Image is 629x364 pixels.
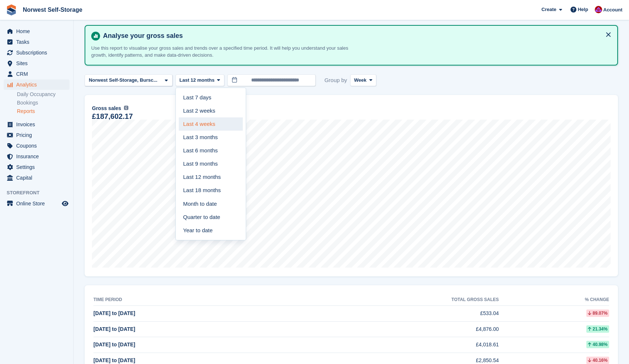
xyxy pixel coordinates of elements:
a: Preview store [61,199,70,208]
span: Analytics [16,79,60,90]
span: [DATE] to [DATE] [93,310,135,316]
span: [DATE] to [DATE] [93,357,135,363]
button: Last 12 months [175,74,224,86]
a: Last 3 months [179,131,243,144]
a: Bookings [17,99,70,106]
span: Account [603,6,622,14]
a: Last 4 weeks [179,117,243,131]
a: menu [4,162,70,172]
span: Coupons [16,141,60,151]
div: Norwest Self-Storage, Bursc... [88,77,160,84]
a: Month to date [179,197,243,211]
a: Last 6 months [179,144,243,157]
a: Reports [17,108,70,115]
h4: Analyse your gross sales [100,32,611,40]
a: menu [4,119,70,130]
a: Last 2 weeks [179,104,243,117]
span: Subscriptions [16,47,60,58]
a: Last 12 months [179,171,243,184]
img: stora-icon-8386f47178a22dfd0bd8f6a31ec36ba5ce8667c1dd55bd0f319d3a0aa187defe.svg [6,4,17,15]
p: Use this report to visualise your gross sales and trends over a specified time period. It will he... [91,45,349,59]
span: Insurance [16,151,60,162]
span: Create [541,6,556,13]
span: Last 12 months [180,77,214,84]
a: Quarter to date [179,211,243,224]
div: 21.34% [586,325,609,333]
a: menu [4,26,70,36]
span: Sites [16,58,60,68]
img: icon-info-grey-7440780725fd019a000dd9b08b2336e03edf1995a4989e88bcd33f0948082b44.svg [124,106,128,110]
div: £187,602.17 [92,113,133,120]
span: Invoices [16,119,60,130]
div: 40.98% [586,341,609,348]
a: menu [4,69,70,79]
span: Home [16,26,60,36]
span: Pricing [16,130,60,140]
span: [DATE] to [DATE] [93,342,135,347]
span: Help [578,6,588,13]
a: menu [4,58,70,68]
span: Week [354,77,367,84]
td: £4,876.00 [284,321,499,337]
a: menu [4,37,70,47]
th: % change [499,294,609,306]
span: Group by [324,74,347,86]
a: menu [4,151,70,162]
span: CRM [16,69,60,79]
a: Last 7 days [179,91,243,104]
td: £533.04 [284,306,499,322]
span: Online Store [16,198,60,209]
a: menu [4,79,70,90]
button: Week [350,74,376,86]
div: 40.16% [586,357,609,364]
a: menu [4,141,70,151]
span: [DATE] to [DATE] [93,326,135,332]
span: Settings [16,162,60,172]
img: Daniel Grensinger [595,6,602,13]
a: menu [4,198,70,209]
a: menu [4,173,70,183]
a: menu [4,47,70,58]
span: Capital [16,173,60,183]
span: Tasks [16,37,60,47]
a: Last 9 months [179,157,243,170]
a: menu [4,130,70,140]
a: Norwest Self-Storage [20,4,85,16]
div: 89.07% [586,310,609,317]
a: Last 18 months [179,184,243,197]
span: Gross sales [92,105,121,112]
td: £4,018.61 [284,337,499,353]
a: Year to date [179,224,243,237]
th: Total gross sales [284,294,499,306]
span: Storefront [7,189,73,197]
a: Daily Occupancy [17,91,70,98]
th: Time period [93,294,284,306]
